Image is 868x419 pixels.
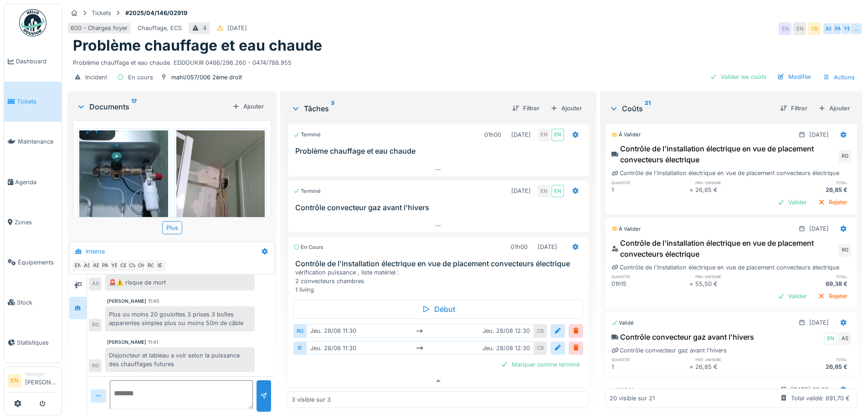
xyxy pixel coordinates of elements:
div: [DATE] [809,130,829,139]
div: PA [99,259,112,272]
div: … [850,22,863,35]
div: EN [72,259,84,272]
img: Badge_color-CXgf-gQk.svg [19,9,46,36]
div: 1 [611,362,689,371]
img: jv2lkzihcdwufqo8wwx7quxffc6x [79,130,168,248]
div: Tâches [291,103,504,114]
div: 11:40 [148,298,159,305]
div: Chauffage, ECS [138,24,182,32]
strong: #2025/04/146/02919 [122,9,191,17]
div: YE [108,259,121,272]
h1: Problème chauffage et eau chaude [73,37,322,54]
div: [DATE] [227,24,247,32]
div: En cours [293,243,323,251]
div: Début [293,300,583,319]
h6: total [773,357,851,362]
div: AS [81,259,93,272]
div: 01h15 [611,279,689,288]
div: Filtrer [776,102,811,114]
div: 69,38 € [773,279,851,288]
div: vérification puissance , liste matériel : 2 convecteurs chambres 1 living [295,268,585,295]
div: Validé [611,319,634,327]
div: Plus [162,221,182,234]
div: 3 visible sur 3 [292,395,331,404]
div: PA [832,22,844,35]
div: jeu. 28/08 11:30 jeu. 28/08 12:30 [306,324,534,337]
div: [DATE] 09:32 [791,385,829,394]
h6: total [773,274,851,279]
div: [DATE] [809,318,829,327]
div: 20 visible sur 21 [610,394,655,403]
a: Zones [4,202,62,242]
div: Contrôle de l'installation électrique en vue de placement convecteurs électrique [611,143,837,165]
h6: prix unitaire [695,357,773,362]
span: Dashboard [16,57,58,66]
div: 🚨⚠️ risque de mort [105,274,255,290]
div: RG [144,259,157,272]
div: RG [89,319,102,331]
a: Équipements [4,242,62,282]
h6: quantité [611,274,689,279]
div: Problème chauffage et eau chaude. EDDOUKIR 0486/296.260 - 0474/788.955 [73,55,857,67]
div: Manager [25,371,58,378]
div: OH [135,259,148,272]
div: 26,85 € [773,186,851,194]
div: Total validé: 691,70 € [791,394,850,403]
div: 4 [203,24,206,32]
span: Statistiques [17,338,58,347]
div: EN [551,129,564,141]
div: AS [89,278,102,290]
div: Contrôle de l'installation électrique en vue de placement convecteurs électrique [611,238,837,259]
div: Terminé [293,187,321,195]
div: Disjoncteur et tableau a voir selon la puissance des chauffages futures [105,347,255,372]
span: Tickets [17,97,58,106]
div: [DATE] [511,130,531,139]
div: Validé [611,386,634,394]
div: [PERSON_NAME] [107,339,146,346]
h3: Problème chauffage et eau chaude [295,147,585,155]
div: EN [793,22,806,35]
div: Modifier [774,71,815,83]
div: jeu. 28/08 11:30 jeu. 28/08 12:30 [306,341,534,355]
a: Stock [4,282,62,322]
div: CV [126,259,139,272]
div: mahi/057/006 2ème droit [171,73,242,82]
h3: Contrôle de l'installation électrique en vue de placement convecteurs électrique [295,259,585,268]
div: RG [293,324,306,337]
h6: prix unitaire [695,180,773,186]
h6: quantité [611,357,689,362]
div: [DATE] [809,224,829,233]
div: Incident [85,73,107,82]
div: Ajouter [547,102,586,114]
div: CB [117,259,130,272]
div: RG [838,150,851,163]
div: Coûts [609,103,773,114]
a: Tickets [4,82,62,122]
span: Stock [17,298,58,307]
div: EN [824,332,837,345]
sup: 17 [131,101,137,112]
div: Contrôle de l'installation électrique en vue de placement convecteurs électrique [611,263,839,272]
div: 1 [611,186,689,194]
a: Agenda [4,162,62,202]
img: hpo8ceezk1w98row966xmj34ghtu [176,130,265,248]
a: Maintenance [4,122,62,162]
div: Plus ou moins 20 goulottes 3 prises 3 boîtes apparentes simples plus ou moins 50m de câble [105,306,255,331]
div: AS [838,332,851,345]
div: RG [89,359,102,372]
div: Actions [819,71,859,84]
sup: 21 [645,103,651,114]
div: Valider [774,290,811,302]
div: Contrôle de l'installation électrique en vue de placement convecteurs électrique [611,169,839,177]
div: Marquer comme terminé [497,358,583,371]
div: Contrôle convecteur gaz avant l'hivers [611,331,754,342]
div: Rejeter [814,196,851,208]
div: CB [534,324,547,337]
div: × [689,186,695,194]
div: RG [838,244,851,257]
div: Contrôle convecteur gaz avant l'hivers [611,346,727,355]
div: CB [808,22,821,35]
div: À valider [611,131,641,139]
div: Valider les coûts [706,71,770,83]
div: EN [538,129,550,141]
